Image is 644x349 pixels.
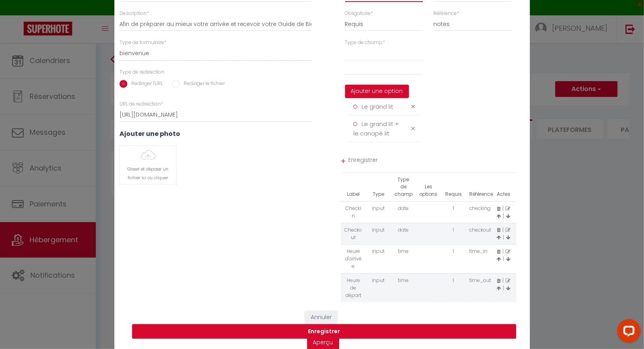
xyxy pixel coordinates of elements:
[366,223,391,245] td: input
[366,273,391,303] td: input
[502,226,504,233] span: |
[341,223,366,245] td: Checkout
[491,173,516,202] th: Actes
[180,80,225,89] label: Rediriger le fichier
[362,102,393,111] span: Le grand lit
[441,245,466,274] td: 1
[416,173,441,202] th: Les options
[341,273,366,303] td: Heure de départ
[502,277,504,284] span: |
[466,173,491,202] th: Référence
[341,173,366,202] th: Label
[441,202,466,223] td: 1
[132,324,516,339] button: Enregistrer
[466,202,491,223] td: checking
[502,248,504,254] span: |
[391,245,416,274] td: time
[345,85,409,98] button: Ajouter une option
[466,245,491,274] td: time_in
[119,10,149,17] label: Description
[119,100,163,108] label: URL de redirection
[366,245,391,274] td: input
[503,234,504,241] span: |
[441,223,466,245] td: 1
[366,202,391,223] td: input
[503,284,504,291] span: |
[305,311,338,324] button: Annuler
[119,39,166,46] label: Type de formulaire
[466,223,491,245] td: checkout
[611,316,644,349] iframe: LiveChat chat widget
[503,212,504,219] span: |
[466,273,491,303] td: time_out
[502,205,504,212] span: |
[345,10,373,17] label: Obligatoire
[348,154,516,168] span: Enregistrer
[441,273,466,303] td: 1
[341,202,366,223] td: Checkin
[341,155,345,167] div: +
[366,173,391,202] th: Type
[503,255,504,262] span: |
[119,69,164,76] label: Type de redirection
[391,202,416,223] td: date
[441,173,466,202] th: Requis
[341,245,366,274] td: Heure d'arrivée
[434,10,459,17] label: Référence
[119,130,312,137] h3: Ajouter une photo
[391,273,416,303] td: time
[353,120,399,137] span: Le grand lit + le canapé lit
[345,39,385,46] label: Type de champ
[391,173,416,202] th: Type de champ
[391,223,416,245] td: date
[127,80,163,89] label: Rediriger l'URL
